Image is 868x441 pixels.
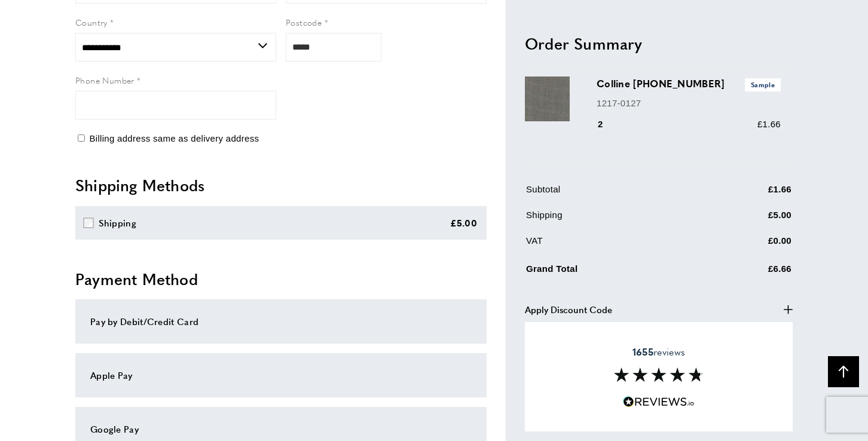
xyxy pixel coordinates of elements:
[99,216,136,230] div: Shipping
[90,422,472,436] div: Google Pay
[745,78,781,91] span: Sample
[90,368,472,382] div: Apple Pay
[632,344,653,358] strong: 1655
[632,345,685,357] span: reviews
[623,396,695,408] img: Reviews.io 5 stars
[450,216,478,230] div: £5.00
[526,208,708,231] td: Shipping
[90,314,472,329] div: Pay by Debit/Credit Card
[75,74,135,86] span: Phone Number
[525,32,793,54] h2: Order Summary
[709,234,791,257] td: £0.00
[75,268,487,290] h2: Payment Method
[526,259,708,285] td: Grand Total
[597,76,781,91] h3: Colline [PHONE_NUMBER]
[75,16,108,28] span: Country
[525,76,570,121] img: Colline 2 1217-0127
[709,182,791,206] td: £1.66
[89,133,259,143] span: Billing address same as delivery address
[597,96,781,110] p: 1217-0127
[709,208,791,231] td: £5.00
[286,16,322,28] span: Postcode
[526,182,708,206] td: Subtotal
[525,302,612,316] span: Apply Discount Code
[597,117,620,131] div: 2
[709,259,791,285] td: £6.66
[614,367,704,382] img: Reviews section
[526,234,708,257] td: VAT
[757,119,781,129] span: £1.66
[78,134,85,142] input: Billing address same as delivery address
[75,174,487,196] h2: Shipping Methods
